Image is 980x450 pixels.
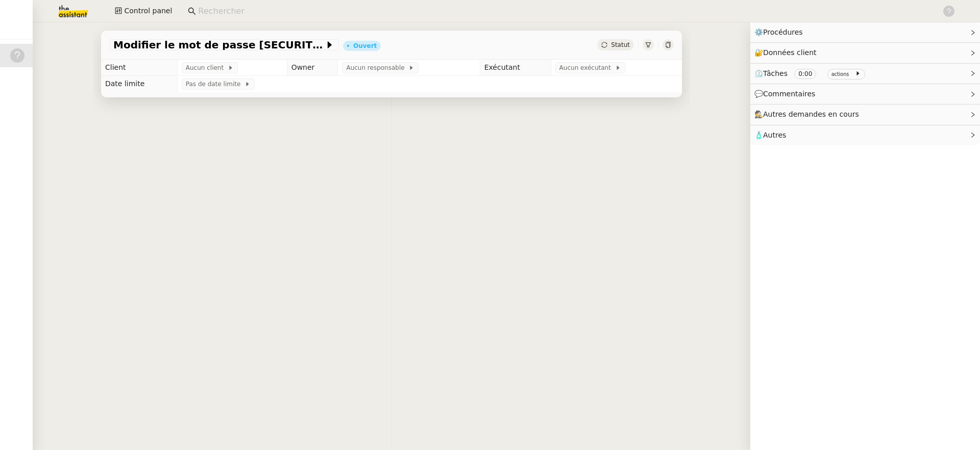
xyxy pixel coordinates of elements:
[101,60,177,76] td: Client
[287,60,338,76] td: Owner
[754,69,869,77] span: ⏲️
[611,41,630,48] span: Statut
[186,79,244,89] span: Pas de date limite
[763,90,815,98] span: Commentaires
[831,71,849,77] small: actions
[754,27,807,38] span: ⚙️
[754,110,864,118] span: 🕵️
[763,28,803,36] span: Procédures
[754,131,786,139] span: 🧴
[750,84,980,104] div: 💬Commentaires
[750,43,980,63] div: 🔐Données client
[754,90,820,98] span: 💬
[750,125,980,145] div: 🧴Autres
[750,104,980,124] div: 🕵️Autres demandes en cours
[113,40,325,50] span: Modifier le mot de passe [SECURITY_DATA]
[480,60,551,76] td: Exécutant
[763,48,817,57] span: Données client
[559,63,615,73] span: Aucun exécutant
[794,69,816,79] nz-tag: 0:00
[750,22,980,42] div: ⚙️Procédures
[754,47,821,59] span: 🔐
[186,63,228,73] span: Aucun client
[198,5,932,18] input: Rechercher
[124,5,172,17] span: Control panel
[763,69,788,77] span: Tâches
[101,76,177,92] td: Date limite
[763,131,786,139] span: Autres
[346,63,408,73] span: Aucun responsable
[353,43,377,49] div: Ouvert
[763,110,859,118] span: Autres demandes en cours
[109,4,178,18] button: Control panel
[750,64,980,84] div: ⏲️Tâches 0:00 actions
